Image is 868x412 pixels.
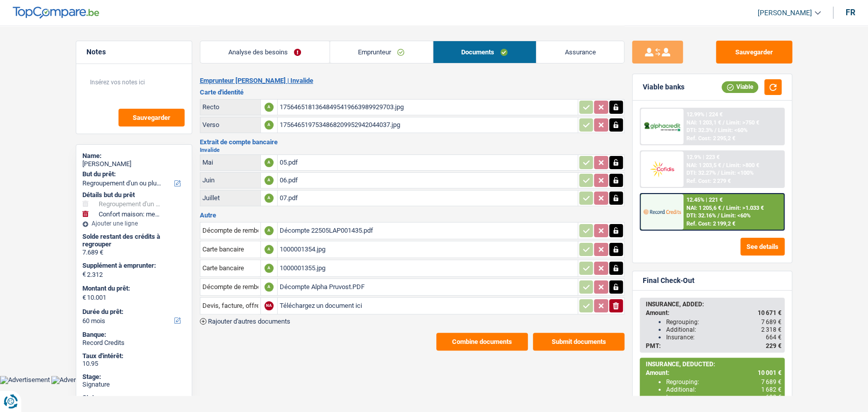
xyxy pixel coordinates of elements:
a: Analyse des besoins [200,41,330,63]
h5: Notes [86,48,182,56]
h2: Invalide [200,147,624,153]
button: Sauvegarder [716,41,792,64]
div: 12.9% | 223 € [686,154,720,161]
div: A [264,226,274,235]
span: Sauvegarder [133,114,170,121]
img: TopCompare Logo [13,7,99,19]
label: But du prêt: [82,170,184,178]
div: Amount: [646,309,782,316]
span: Limit: <60% [721,212,751,219]
span: Limit: <60% [718,127,747,134]
div: Insurance: [666,334,782,341]
span: Limit: >750 € [726,119,759,126]
a: Documents [433,41,536,63]
div: Ref. Cost: 2 279 € [686,178,731,184]
div: Regrouping: [666,378,782,386]
div: Banque: [82,331,186,339]
div: A [264,176,274,185]
div: Status: [82,394,186,402]
img: Cofidis [643,160,681,178]
button: Submit documents [533,333,624,351]
span: DTI: 32.27% [686,170,716,176]
div: Taux d'intérêt: [82,352,186,360]
a: Assurance [536,41,624,63]
div: A [264,158,274,167]
span: 7 689 € [761,319,782,326]
div: Mai [202,159,258,166]
span: € [82,294,86,302]
div: Additional: [666,326,782,333]
h3: Extrait de compte bancaire [200,139,624,145]
span: / [717,170,720,176]
h3: Autre [200,212,624,218]
div: Juin [202,176,258,184]
div: A [264,245,274,254]
span: 1 682 € [761,386,782,393]
span: 10 001 € [758,369,782,376]
span: 7 689 € [761,378,782,386]
span: Limit: <100% [721,170,754,176]
button: Rajouter d'autres documents [200,318,290,325]
span: / [723,205,725,211]
span: NAI: 1 203,5 € [686,162,721,169]
div: 1000001354.jpg [280,242,576,257]
span: 2 318 € [761,326,782,333]
div: 05.pdf [280,155,576,170]
div: Décompte 22505LAP001435.pdf [280,223,576,238]
label: Montant du prêt: [82,284,184,293]
div: A [264,103,274,112]
div: Détails but du prêt [82,191,186,199]
div: 12.45% | 221 € [686,197,723,203]
div: Viable banks [643,83,684,91]
h2: Emprunteur [PERSON_NAME] | Invalide [200,77,624,85]
span: DTI: 32.16% [686,212,716,219]
div: Solde restant des crédits à regrouper [82,233,186,248]
div: 17564651813648495419663989929703.jpg [280,100,576,115]
div: Verso [202,121,258,129]
span: / [723,162,725,169]
div: Décompte Alpha Pruvost.PDF [280,279,576,295]
div: Viable [722,81,758,92]
div: 1756465197534868209952942044037.jpg [280,117,576,133]
button: Sauvegarder [118,109,185,126]
span: 229 € [766,342,782,350]
a: [PERSON_NAME] [750,5,821,21]
div: Final Check-Out [643,276,695,285]
div: Stage: [82,373,186,381]
span: € [82,270,86,278]
img: Record Credits [643,202,681,221]
div: Ref. Cost: 2 199,2 € [686,220,735,227]
span: / [717,212,720,219]
div: 1000001355.jpg [280,261,576,276]
h3: Carte d'identité [200,89,624,96]
div: PMT: [646,342,782,350]
div: 07.pdf [280,191,576,206]
div: A [264,264,274,273]
div: Recto [202,103,258,111]
div: Name: [82,152,186,160]
div: NA [264,301,274,310]
div: Insurance: [666,394,782,401]
div: 7.689 € [82,248,186,257]
div: Ref. Cost: 2 295,2 € [686,135,735,142]
span: Rajouter d'autres documents [208,318,290,325]
span: 630 € [766,394,782,401]
button: See details [740,238,785,256]
img: AlphaCredit [643,121,681,133]
div: Juillet [202,194,258,202]
div: INSURANCE, ADDED: [646,301,782,308]
div: 06.pdf [280,173,576,188]
span: Limit: >1.033 € [726,205,764,211]
label: Supplément à emprunter: [82,262,184,270]
div: A [264,194,274,203]
label: Durée du prêt: [82,308,184,316]
span: [PERSON_NAME] [758,9,812,17]
span: 10 671 € [758,309,782,316]
div: 10.95 [82,360,186,368]
a: Emprunteur [330,41,433,63]
span: NAI: 1 205,6 € [686,205,721,211]
img: Advertisement [51,376,101,384]
div: [PERSON_NAME] [82,160,186,168]
div: Ajouter une ligne [82,220,186,227]
span: 664 € [766,334,782,341]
